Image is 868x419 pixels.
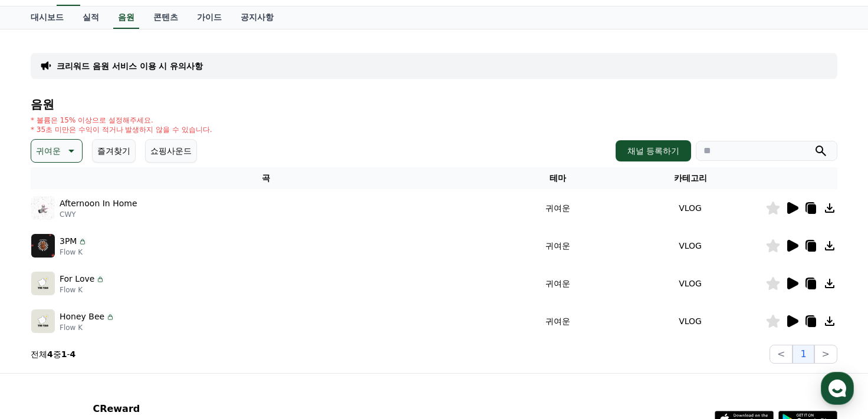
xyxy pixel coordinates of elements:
[145,139,197,163] button: 쇼핑사운드
[21,6,73,29] a: 대시보드
[4,321,78,351] a: 홈
[615,302,765,340] td: VLOG
[78,321,152,351] a: 대화
[615,189,765,227] td: VLOG
[793,345,814,364] button: 1
[31,272,55,295] img: music
[92,139,136,163] button: 즐겨찾기
[615,167,765,189] th: 카테고리
[31,98,837,111] h4: 음원
[770,345,793,364] button: <
[60,285,105,295] p: Flow K
[188,6,231,29] a: 가이드
[144,6,188,29] a: 콘텐츠
[60,311,104,323] p: Honey Bee
[501,167,615,189] th: 테마
[60,197,137,210] p: Afternoon In Home
[31,125,212,134] p: * 35초 미만은 수익이 적거나 발생하지 않을 수 있습니다.
[47,349,53,359] strong: 4
[60,273,94,285] p: For Love
[108,339,122,349] span: 대화
[31,116,212,125] p: * 볼륨은 15% 이상으로 설정해주세요.
[73,6,108,29] a: 실적
[501,302,615,340] td: 귀여운
[37,339,44,348] span: 홈
[182,339,196,348] span: 설정
[501,265,615,302] td: 귀여운
[31,196,55,220] img: music
[231,6,283,29] a: 공지사항
[60,248,87,257] p: Flow K
[31,234,55,258] img: music
[31,348,75,360] p: 전체 중 -
[57,60,203,72] a: 크리워드 음원 서비스 이용 시 유의사항
[31,139,83,163] button: 귀여운
[31,309,55,333] img: music
[113,6,139,29] a: 음원
[60,210,137,219] p: CWY
[814,345,837,364] button: >
[60,235,77,248] p: 3PM
[31,167,501,189] th: 곡
[70,349,76,359] strong: 4
[152,321,226,351] a: 설정
[501,227,615,265] td: 귀여운
[36,143,61,159] p: 귀여운
[60,323,115,332] p: Flow K
[501,189,615,227] td: 귀여운
[61,349,67,359] strong: 1
[93,402,236,416] p: CReward
[615,265,765,302] td: VLOG
[616,140,691,161] button: 채널 등록하기
[615,227,765,265] td: VLOG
